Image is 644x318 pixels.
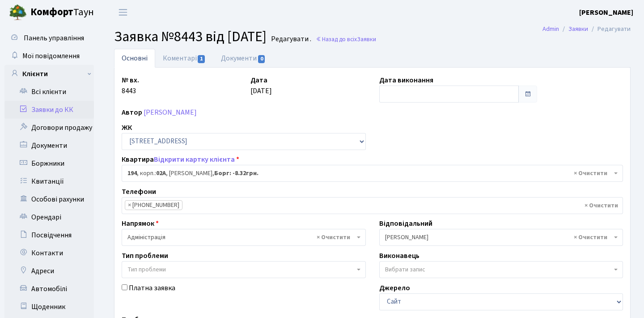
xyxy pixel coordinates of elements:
[9,4,27,21] img: logo.png
[4,298,94,316] a: Щоденник
[30,5,73,19] b: Комфорт
[529,20,644,39] nav: breadcrumb
[258,55,265,63] span: 0
[127,265,166,274] span: Тип проблеми
[4,101,94,119] a: Заявки до КК
[114,49,155,68] a: Основні
[574,169,607,178] span: Видалити всі елементи
[128,201,131,210] span: ×
[379,75,433,86] label: Дата виконання
[585,201,618,210] span: Видалити всі елементи
[115,75,244,103] div: 8443
[22,51,80,61] span: Мої повідомлення
[316,35,376,43] a: Назад до всіхЗаявки
[198,55,205,63] span: 1
[125,200,182,210] li: +380934771718
[385,265,425,274] span: Вибрати запис
[4,208,94,226] a: Орендарі
[122,186,156,197] label: Телефони
[4,244,94,262] a: Контакти
[114,26,267,47] span: Заявка №8443 від [DATE]
[579,7,633,18] a: [PERSON_NAME]
[122,122,132,133] label: ЖК
[579,8,633,17] b: [PERSON_NAME]
[4,262,94,280] a: Адреси
[127,169,612,178] span: <b>194</b>, корп.: <b>02А</b>, Дацюк Юлія Віталіївна, <b>Борг: -8.32грн.</b>
[379,283,410,293] label: Джерело
[122,218,159,229] label: Напрямок
[4,119,94,137] a: Договори продажу
[250,75,267,86] label: Дата
[4,280,94,298] a: Автомобілі
[122,250,168,261] label: Тип проблеми
[385,233,612,242] span: Синельник С.В.
[112,5,134,20] button: Переключити навігацію
[4,226,94,244] a: Посвідчення
[156,169,166,178] b: 02А
[213,49,273,68] a: Документи
[269,35,311,43] small: Редагувати .
[30,5,94,20] span: Таун
[4,155,94,172] a: Боржники
[122,165,623,182] span: <b>194</b>, корп.: <b>02А</b>, Дацюк Юлія Віталіївна, <b>Борг: -8.32грн.</b>
[127,233,355,242] span: Адміністрація
[129,283,175,293] label: Платна заявка
[155,49,213,68] a: Коментарі
[4,65,94,83] a: Клієнти
[4,83,94,101] a: Всі клієнти
[4,190,94,208] a: Особові рахунки
[379,250,419,261] label: Виконавець
[144,107,197,117] a: [PERSON_NAME]
[542,24,559,34] a: Admin
[317,233,350,242] span: Видалити всі елементи
[122,229,366,246] span: Адміністрація
[122,107,142,118] label: Автор
[24,33,84,43] span: Панель управління
[122,154,239,165] label: Квартира
[574,233,607,242] span: Видалити всі елементи
[379,229,623,246] span: Синельник С.В.
[568,24,588,34] a: Заявки
[244,75,373,103] div: [DATE]
[154,155,235,164] a: Відкрити картку клієнта
[4,29,94,47] a: Панель управління
[357,35,376,43] span: Заявки
[214,169,258,178] b: Борг: -8.32грн.
[4,172,94,190] a: Квитанції
[122,75,139,86] label: № вх.
[4,137,94,155] a: Документи
[127,169,137,178] b: 194
[379,218,432,229] label: Відповідальний
[588,24,631,34] li: Редагувати
[4,47,94,65] a: Мої повідомлення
